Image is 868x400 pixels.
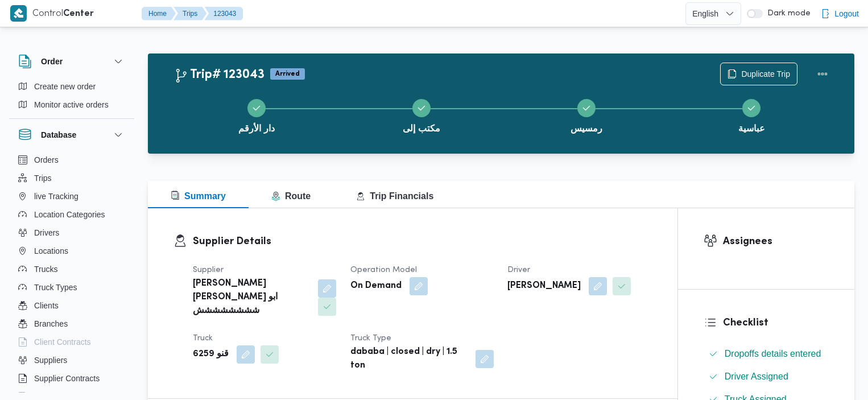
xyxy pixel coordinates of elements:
[669,85,834,145] button: عباسية
[816,2,863,25] button: Logout
[834,7,859,20] span: Logout
[14,333,130,351] button: Client Contracts
[34,80,96,93] span: Create new order
[34,189,78,203] span: live Tracking
[582,104,591,113] svg: Step 3 is complete
[41,55,63,68] h3: Order
[507,279,581,293] b: [PERSON_NAME]
[11,354,48,389] iframe: chat widget
[275,71,300,77] b: Arrived
[571,122,602,135] span: رمسيس
[14,169,130,187] button: Trips
[704,368,829,386] button: Driver Assigned
[350,266,417,274] span: Operation Model
[14,224,130,242] button: Drivers
[747,104,756,113] svg: Step 4 is complete
[193,277,310,318] b: [PERSON_NAME] [PERSON_NAME] ابو شششششششش
[193,234,652,249] h3: Supplier Details
[725,370,788,383] span: Driver Assigned
[34,208,105,221] span: Location Categories
[34,335,91,349] span: Client Contracts
[18,55,125,68] button: Order
[9,151,134,397] div: Database
[763,9,811,18] span: Dark mode
[34,226,59,240] span: Drivers
[14,296,130,315] button: Clients
[417,104,426,113] svg: Step 2 is complete
[238,122,274,135] span: دار الأرقم
[34,281,77,294] span: Truck Types
[350,279,402,293] b: On Demand
[171,191,226,201] span: Summary
[270,68,305,80] span: Arrived
[9,77,134,118] div: Order
[18,128,125,142] button: Database
[193,335,213,342] span: Truck
[725,347,821,361] span: Dropoffs details entered
[34,317,68,331] span: Branches
[41,128,76,142] h3: Database
[339,85,504,145] button: مكتب إلى
[504,85,669,145] button: رمسيس
[14,242,130,260] button: Locations
[34,98,109,112] span: Monitor active orders
[34,299,59,312] span: Clients
[193,266,224,274] span: Supplier
[14,187,130,205] button: live Tracking
[14,151,130,169] button: Orders
[723,234,829,249] h3: Assignees
[34,372,100,385] span: Supplier Contracts
[350,335,391,342] span: Truck Type
[14,315,130,333] button: Branches
[14,369,130,387] button: Supplier Contracts
[811,63,834,85] button: Actions
[350,345,468,373] b: dababa | closed | dry | 1.5 ton
[34,262,57,276] span: Trucks
[63,10,94,18] b: Center
[193,348,229,361] b: قنو 6259
[403,122,440,135] span: مكتب إلى
[142,7,176,20] button: Home
[204,7,243,20] button: 123043
[507,266,530,274] span: Driver
[252,104,261,113] svg: Step 1 is complete
[173,7,206,20] button: Trips
[174,85,339,145] button: دار الأرقم
[14,260,130,278] button: Trucks
[725,372,788,381] span: Driver Assigned
[738,122,765,135] span: عباسية
[174,68,264,83] h2: Trip# 123043
[14,278,130,296] button: Truck Types
[10,5,27,22] img: X8yXhbKr1z7QwAAAABJRU5ErkJggg==
[741,67,790,81] span: Duplicate Trip
[14,351,130,369] button: Suppliers
[704,345,829,363] button: Dropoffs details entered
[725,349,821,358] span: Dropoffs details entered
[14,96,130,114] button: Monitor active orders
[14,205,130,224] button: Location Categories
[356,191,433,201] span: Trip Financials
[34,353,67,367] span: Suppliers
[271,191,311,201] span: Route
[720,63,797,85] button: Duplicate Trip
[34,153,59,167] span: Orders
[34,244,68,258] span: Locations
[14,77,130,96] button: Create new order
[723,315,829,331] h3: Checklist
[34,171,52,185] span: Trips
